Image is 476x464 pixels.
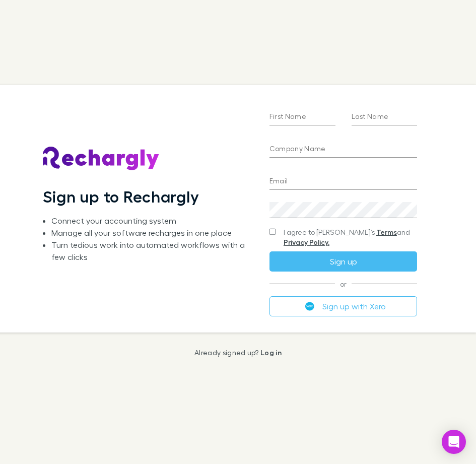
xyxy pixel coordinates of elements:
button: Sign up [269,251,418,272]
a: Terms [376,228,397,236]
li: Turn tedious work into automated workflows with a few clicks [51,239,253,263]
li: Manage all your software recharges in one place [51,227,253,239]
h1: Sign up to Rechargly [43,187,199,206]
li: Connect your accounting system [51,215,253,227]
img: Xero's logo [305,302,314,311]
a: Privacy Policy. [284,238,329,246]
img: Rechargly's Logo [43,147,160,171]
p: Already signed up? [194,349,282,357]
a: Log in [260,348,282,357]
span: I agree to [PERSON_NAME]’s and [284,227,417,247]
button: Sign up with Xero [269,296,418,316]
span: or [269,284,418,284]
div: Open Intercom Messenger [442,430,466,454]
